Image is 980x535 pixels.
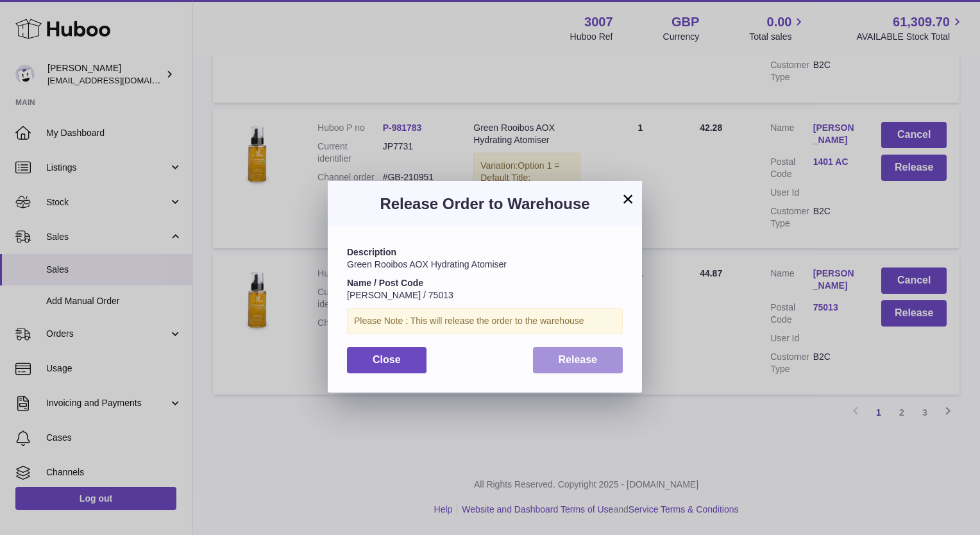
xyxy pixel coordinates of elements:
[347,308,623,334] div: Please Note : This will release the order to the warehouse
[373,354,401,365] span: Close
[347,347,427,373] button: Close
[559,354,598,365] span: Release
[620,191,636,207] button: ×
[347,194,623,214] h3: Release Order to Warehouse
[533,347,623,373] button: Release
[347,278,423,288] strong: Name / Post Code
[347,259,507,269] span: Green Rooibos AOX Hydrating Atomiser
[347,247,396,257] strong: Description
[347,290,453,300] span: [PERSON_NAME] / 75013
